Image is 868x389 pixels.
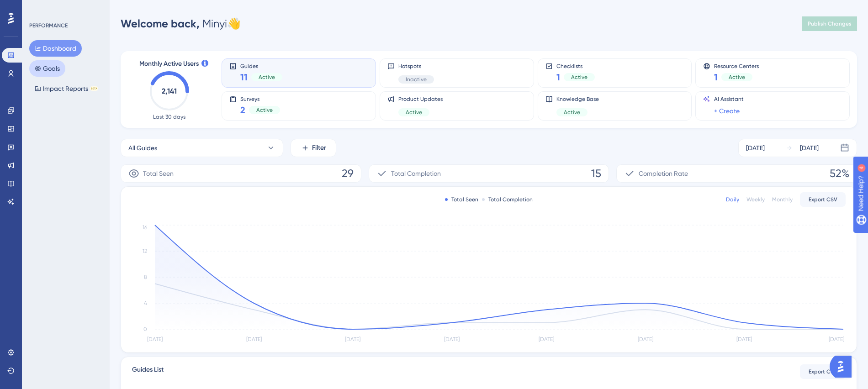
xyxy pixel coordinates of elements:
[571,74,587,81] span: Active
[121,16,241,31] div: Minyi 👋
[143,248,147,254] tspan: 12
[29,80,104,97] button: Impact ReportsBETA
[398,95,443,103] span: Product Updates
[291,139,336,157] button: Filter
[342,166,354,181] span: 29
[21,2,57,13] span: Need Help?
[398,63,434,70] span: Hotspots
[391,168,441,179] span: Total Completion
[240,104,245,116] span: 2
[539,336,554,342] tspan: [DATE]
[729,74,745,81] span: Active
[830,353,857,380] iframe: UserGuiding AI Assistant Launcher
[144,300,147,306] tspan: 4
[809,196,837,203] span: Export CSV
[259,74,275,81] span: Active
[139,58,199,69] span: Monthly Active Users
[29,40,82,57] button: Dashboard
[143,224,147,231] tspan: 16
[714,105,740,116] a: + Create
[556,63,595,69] span: Checklists
[714,63,759,69] span: Resource Centers
[714,71,718,84] span: 1
[802,16,857,31] button: Publish Changes
[830,166,849,181] span: 52%
[64,5,66,12] div: 4
[772,196,793,203] div: Monthly
[256,106,273,114] span: Active
[121,139,283,157] button: All Guides
[746,142,765,153] div: [DATE]
[406,76,427,83] span: Inactive
[162,87,177,95] text: 2,141
[800,142,819,153] div: [DATE]
[153,113,185,121] span: Last 30 days
[132,364,164,379] span: Guides List
[829,336,844,342] tspan: [DATE]
[639,168,688,179] span: Completion Rate
[246,336,262,342] tspan: [DATE]
[736,336,752,342] tspan: [DATE]
[726,196,739,203] div: Daily
[240,71,248,84] span: 11
[445,196,478,203] div: Total Seen
[638,336,653,342] tspan: [DATE]
[240,63,282,69] span: Guides
[147,336,163,342] tspan: [DATE]
[345,336,360,342] tspan: [DATE]
[800,364,846,379] button: Export CSV
[556,95,599,103] span: Knowledge Base
[556,71,560,84] span: 1
[312,142,326,153] span: Filter
[591,166,601,181] span: 15
[90,86,98,91] div: BETA
[29,60,65,77] button: Goals
[29,22,68,29] div: PERFORMANCE
[444,336,460,342] tspan: [DATE]
[121,17,200,30] span: Welcome back,
[808,20,852,27] span: Publish Changes
[240,95,280,102] span: Surveys
[714,95,744,103] span: AI Assistant
[143,168,174,179] span: Total Seen
[406,109,422,116] span: Active
[800,192,846,207] button: Export CSV
[809,368,837,375] span: Export CSV
[482,196,533,203] div: Total Completion
[128,142,157,153] span: All Guides
[143,326,147,332] tspan: 0
[564,109,580,116] span: Active
[746,196,765,203] div: Weekly
[144,274,147,280] tspan: 8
